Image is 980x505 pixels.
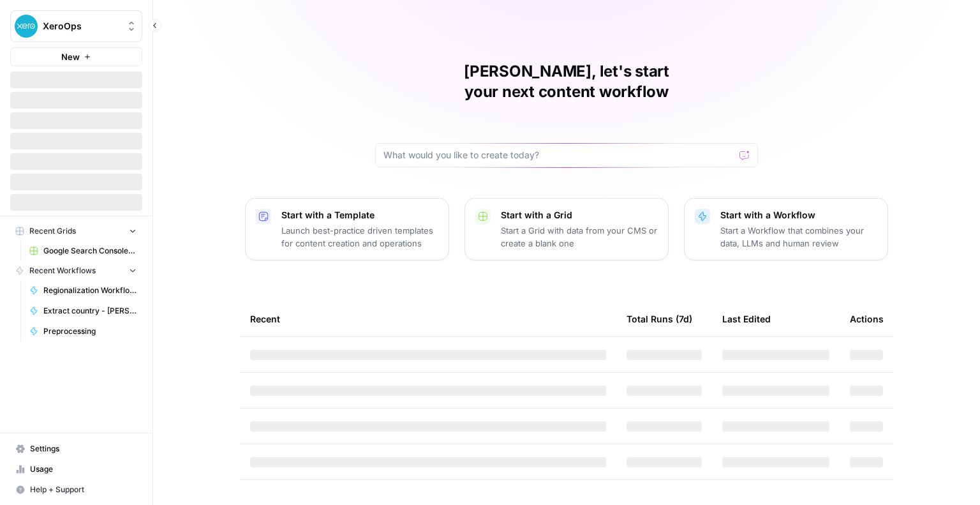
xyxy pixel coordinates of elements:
button: Help + Support [10,479,142,500]
input: What would you like to create today? [383,149,734,162]
p: Launch best-practice driven templates for content creation and operations [281,224,438,250]
span: New [61,50,80,63]
div: Last Edited [722,301,771,336]
span: Help + Support [30,484,137,495]
button: New [10,47,142,66]
p: Start with a Grid [501,209,658,222]
h1: [PERSON_NAME], let's start your next content workflow [375,61,758,102]
span: Google Search Console - [URL][DOMAIN_NAME] [43,245,137,257]
img: XeroOps Logo [15,15,38,38]
span: Preprocessing [43,326,137,337]
span: Recent Workflows [29,265,96,276]
a: Google Search Console - [URL][DOMAIN_NAME] [24,241,142,261]
span: Recent Grids [29,225,76,237]
button: Recent Workflows [10,261,142,280]
div: Actions [850,301,884,336]
span: Regionalization Workflow Test 1 [43,285,137,296]
button: Workspace: XeroOps [10,10,142,42]
p: Start with a Workflow [720,209,877,222]
a: Settings [10,439,142,459]
a: Preprocessing [24,321,142,342]
span: Usage [30,464,137,475]
p: Start a Workflow that combines your data, LLMs and human review [720,224,877,250]
a: Regionalization Workflow Test 1 [24,280,142,301]
button: Start with a WorkflowStart a Workflow that combines your data, LLMs and human review [684,198,888,260]
button: Recent Grids [10,222,142,241]
span: XeroOps [43,20,120,33]
span: Extract country - [PERSON_NAME] [43,305,137,317]
div: Recent [250,301,606,336]
p: Start a Grid with data from your CMS or create a blank one [501,224,658,250]
button: Start with a GridStart a Grid with data from your CMS or create a blank one [464,198,669,260]
p: Start with a Template [281,209,438,222]
a: Usage [10,459,142,479]
a: Extract country - [PERSON_NAME] [24,301,142,321]
div: Total Runs (7d) [627,301,692,336]
span: Settings [30,443,137,455]
button: Start with a TemplateLaunch best-practice driven templates for content creation and operations [245,198,449,260]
